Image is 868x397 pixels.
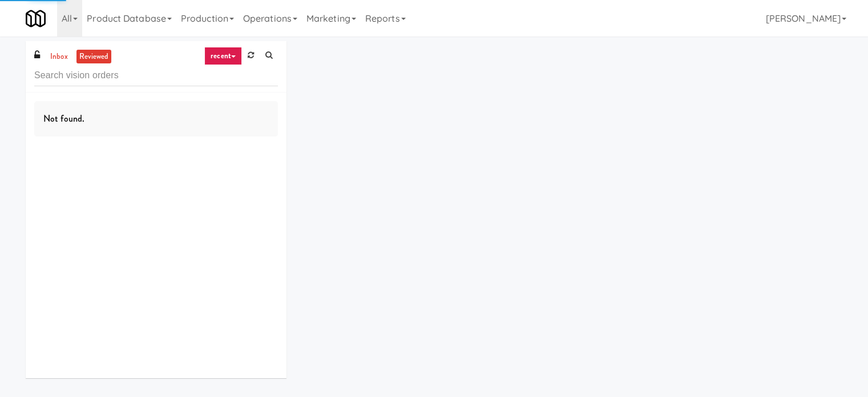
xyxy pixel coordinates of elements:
[47,50,71,64] a: inbox
[43,112,84,125] span: Not found.
[26,9,46,29] img: Micromart
[204,47,242,65] a: recent
[34,65,278,86] input: Search vision orders
[76,50,112,64] a: reviewed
